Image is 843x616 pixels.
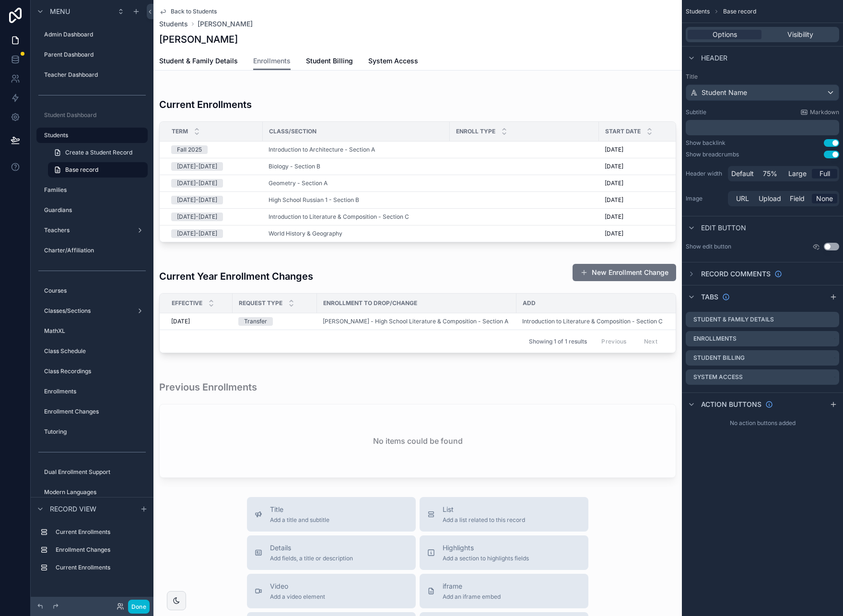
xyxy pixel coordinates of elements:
[172,128,188,135] span: Term
[701,400,761,409] span: Action buttons
[44,488,146,496] label: Modern Languages
[693,354,745,362] label: Student Billing
[159,52,238,71] a: Student & Family Details
[820,169,830,178] span: Full
[759,194,781,203] span: Upload
[420,535,588,570] button: HighlightsAdd a section to highlights fields
[44,31,146,38] label: Admin Dashboard
[44,247,146,254] label: Charter/Affiliation
[443,543,529,553] span: Highlights
[36,485,148,500] a: Modern Languages
[270,543,353,553] span: Details
[323,299,417,307] span: Enrollment to Drop/Change
[36,243,148,258] a: Charter/Affiliation
[270,593,325,601] span: Add a video element
[36,384,148,399] a: Enrollments
[686,108,706,116] label: Subtitle
[44,186,146,194] label: Families
[253,56,291,66] span: Enrollments
[239,299,282,307] span: Request Type
[44,51,146,59] label: Parent Dashboard
[810,108,839,116] span: Markdown
[420,574,588,608] button: iframeAdd an iframe embed
[736,194,749,203] span: URL
[306,52,353,71] a: Student Billing
[36,424,148,439] a: Tutoring
[44,206,146,214] label: Guardians
[686,139,726,147] div: Show backlink
[701,53,727,63] span: Header
[44,71,146,79] label: Teacher Dashboard
[44,468,146,476] label: Dual Enrollment Support
[159,33,238,46] h1: [PERSON_NAME]
[270,581,325,591] span: Video
[159,19,188,29] span: Students
[701,223,746,233] span: Edit button
[44,347,146,355] label: Class Schedule
[270,505,329,514] span: Title
[816,194,833,203] span: None
[686,170,724,178] label: Header width
[605,128,641,135] span: Start Date
[159,56,238,66] span: Student & Family Details
[56,564,144,571] label: Current Enrollments
[800,108,839,116] a: Markdown
[686,8,710,15] span: Students
[270,555,353,562] span: Add fields, a title or description
[523,299,536,307] span: Add
[48,162,148,178] a: Base record
[36,364,148,379] a: Class Recordings
[36,323,148,339] a: MathXL
[443,516,525,524] span: Add a list related to this record
[36,27,148,42] a: Admin Dashboard
[44,307,132,315] label: Classes/Sections
[50,7,70,16] span: Menu
[198,19,253,29] a: [PERSON_NAME]
[31,520,153,585] div: scrollable content
[790,194,805,203] span: Field
[443,555,529,562] span: Add a section to highlights fields
[56,528,144,536] label: Current Enrollments
[686,84,839,101] button: Student Name
[693,316,774,323] label: Student & Family Details
[247,535,416,570] button: DetailsAdd fields, a title or description
[36,128,148,143] a: Students
[731,169,754,178] span: Default
[686,243,731,250] label: Show edit button
[693,335,737,343] label: Enrollments
[456,128,495,135] span: Enroll Type
[247,497,416,532] button: TitleAdd a title and subtitle
[723,8,756,15] span: Base record
[44,388,146,395] label: Enrollments
[36,182,148,198] a: Families
[44,428,146,436] label: Tutoring
[693,373,743,381] label: System Access
[443,593,501,601] span: Add an iframe embed
[36,344,148,359] a: Class Schedule
[701,292,718,302] span: Tabs
[686,120,839,135] div: scrollable content
[253,52,291,71] a: Enrollments
[44,408,146,415] label: Enrollment Changes
[44,287,146,295] label: Courses
[420,497,588,532] button: ListAdd a list related to this record
[36,303,148,319] a: Classes/Sections
[36,202,148,218] a: Guardians
[368,52,418,71] a: System Access
[171,8,217,15] span: Back to Students
[36,47,148,62] a: Parent Dashboard
[56,546,144,554] label: Enrollment Changes
[701,269,771,279] span: Record comments
[787,30,813,39] span: Visibility
[44,327,146,335] label: MathXL
[44,367,146,375] label: Class Recordings
[247,574,416,608] button: VideoAdd a video element
[36,283,148,298] a: Courses
[269,128,316,135] span: Class/Section
[682,415,843,431] div: No action buttons added
[36,223,148,238] a: Teachers
[44,226,132,234] label: Teachers
[306,56,353,66] span: Student Billing
[44,111,146,119] label: Student Dashboard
